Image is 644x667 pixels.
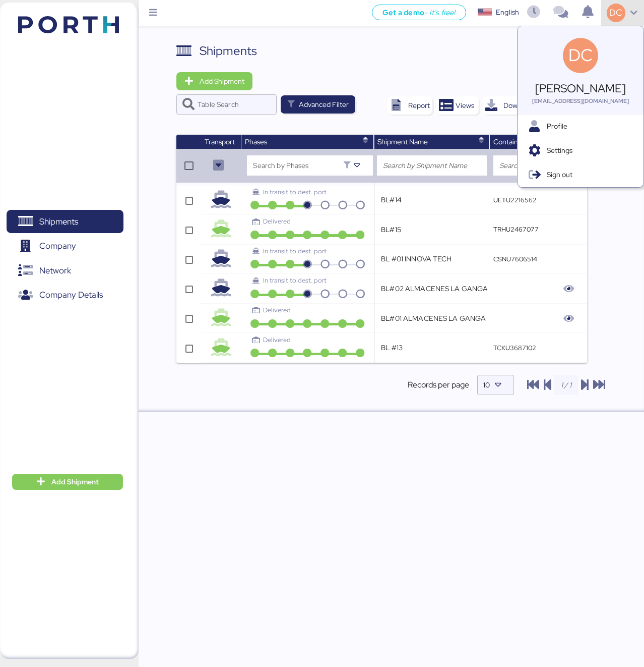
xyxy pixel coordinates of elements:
[263,217,291,226] span: Delivered
[299,98,349,110] span: Advanced Filter
[503,99,550,112] div: Download CSV
[200,42,257,60] div: Shipments
[39,288,103,302] span: Company Details
[547,145,635,156] span: Settings
[39,214,78,229] span: Shipments
[493,255,537,263] q-button: CSNU7606514
[263,276,327,285] span: In transit to dest. port
[496,7,519,18] div: English
[521,97,641,105] div: [EMAIL_ADDRESS][DOMAIN_NAME]
[547,121,635,132] span: Profile
[39,239,76,253] span: Company
[493,196,537,204] q-button: UETU2216562
[547,170,635,180] span: Sign out
[388,96,432,115] button: Report
[493,137,528,146] span: Containers
[198,94,271,115] input: Table Search
[263,188,327,196] span: In transit to dest. port
[7,284,123,307] a: Company Details
[263,306,291,314] span: Delivered
[263,336,291,344] span: Delivered
[377,137,428,146] span: Shipment Name
[554,375,578,395] input: 1 / 1
[200,75,244,87] span: Add Shipment
[51,476,99,488] span: Add Shipment
[383,159,481,172] input: Search by Shipment Name
[12,474,123,490] button: Add Shipment
[7,235,123,258] a: Company
[145,5,162,22] button: Menu
[609,6,622,19] span: DC
[39,263,71,278] span: Network
[408,379,469,391] span: Records per page
[436,96,479,115] button: Views
[568,42,593,68] span: DC
[483,380,490,390] span: 10
[205,137,235,146] span: Transport
[176,72,252,90] button: Add Shipment
[7,259,123,282] a: Network
[493,344,536,352] q-button: TCKU3687102
[245,137,267,146] span: Phases
[493,225,539,234] q-button: TRHU2467077
[456,99,474,112] span: Views
[483,96,553,115] button: Download CSV
[408,99,430,112] div: Report
[7,210,123,233] a: Shipments
[521,80,641,97] div: [PERSON_NAME]
[281,95,355,114] button: Advanced Filter
[263,247,327,255] span: In transit to dest. port
[499,159,578,172] input: Search by Containers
